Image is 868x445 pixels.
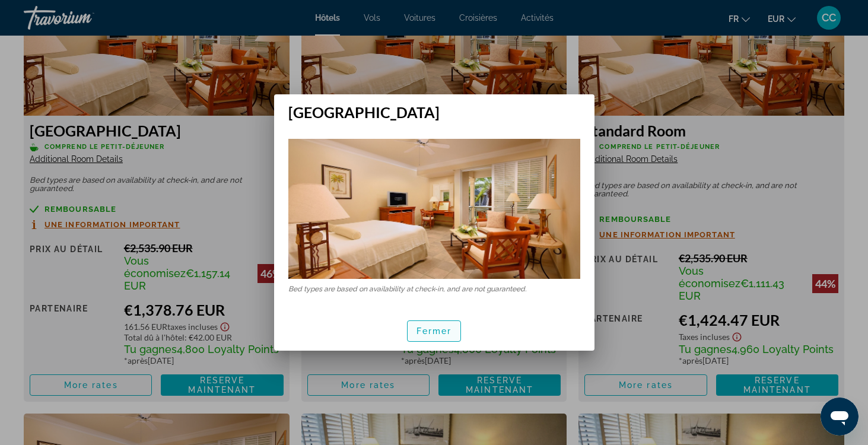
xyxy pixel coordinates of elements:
span: Fermer [416,326,452,336]
h2: [GEOGRAPHIC_DATA] [274,94,594,121]
iframe: Bouton de lancement de la fenêtre de messagerie [821,398,859,436]
img: Garden View Room [288,139,580,279]
p: Bed types are based on availability at check-in, and are not guaranteed. [288,285,580,293]
button: Fermer [407,320,462,342]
